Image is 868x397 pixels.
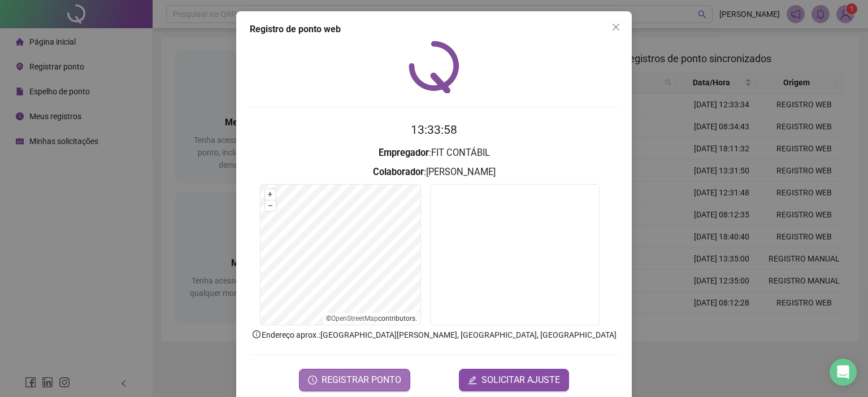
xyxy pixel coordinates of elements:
div: Open Intercom Messenger [830,359,857,386]
h3: : FIT CONTÁBIL [250,146,618,160]
span: REGISTRAR PONTO [322,373,401,387]
time: 13:33:58 [411,123,457,137]
a: OpenStreetMap [331,315,378,322]
span: info-circle [251,329,262,339]
li: © contributors. [326,315,417,322]
span: close [611,23,620,32]
p: Endereço aprox. : [GEOGRAPHIC_DATA][PERSON_NAME], [GEOGRAPHIC_DATA], [GEOGRAPHIC_DATA] [250,329,618,341]
span: clock-circle [308,376,317,385]
button: REGISTRAR PONTO [299,369,410,391]
button: editSOLICITAR AJUSTE [459,369,569,391]
button: + [265,189,276,200]
h3: : [PERSON_NAME] [250,165,618,180]
button: – [265,200,276,211]
div: Registro de ponto web [250,23,618,36]
strong: Colaborador [373,167,424,177]
span: SOLICITAR AJUSTE [481,373,560,387]
button: Close [607,18,625,36]
strong: Empregador [379,147,429,158]
span: edit [468,376,477,385]
img: QRPoint [409,41,459,93]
